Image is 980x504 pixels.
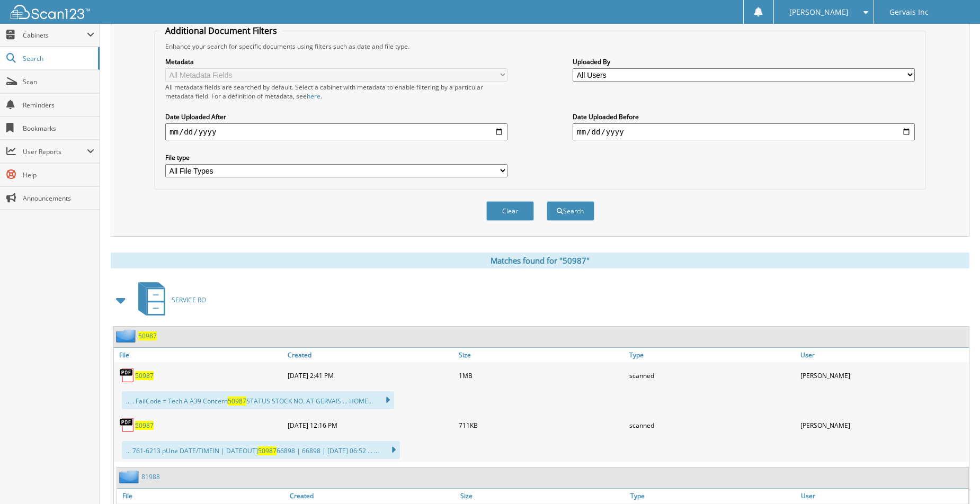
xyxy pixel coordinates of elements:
div: [DATE] 2:41 PM [285,365,456,386]
a: 81988 [141,472,160,481]
span: [PERSON_NAME] [789,9,849,15]
div: Enhance your search for specific documents using filters such as date and file type. [160,42,920,51]
span: Gervais Inc [889,9,929,15]
iframe: Chat Widget [927,453,980,504]
div: Matches found for "50987" [111,253,969,268]
div: [DATE] 12:16 PM [285,415,456,436]
a: SERVICE RO [132,279,206,321]
span: SERVICE RO [172,295,206,304]
span: Help [23,170,94,179]
a: File [117,489,287,503]
label: Date Uploaded Before [573,112,915,121]
div: scanned [627,415,798,436]
span: Bookmarks [23,124,94,133]
div: 711KB [456,415,627,436]
a: 50987 [135,371,154,380]
span: Scan [23,77,94,86]
span: User Reports [23,147,87,156]
img: scan123-logo-white.svg [11,5,90,19]
img: folder2.png [116,329,138,343]
a: User [798,489,968,503]
label: Uploaded By [573,57,915,66]
a: Size [458,489,628,503]
a: here [307,92,320,101]
input: start [165,123,507,140]
a: Type [627,348,798,362]
button: Search [547,201,594,221]
span: Cabinets [23,31,87,40]
div: All metadata fields are searched by default. Select a cabinet with metadata to enable filtering b... [165,83,507,101]
input: end [573,123,915,140]
div: ... 761-6213 pUne DATE/TIMEIN | DATEOUT] 66898 | 66898 | [DATE] 06:52 ... ... [122,441,400,459]
legend: Additional Document Filters [160,25,282,37]
span: Reminders [23,101,94,110]
a: Created [285,348,456,362]
img: folder2.png [119,470,141,483]
a: Type [628,489,798,503]
div: ... . FailCode = Tech A A39 Concern STATUS STOCK NO. AT GERVAIS ... HOME... [122,391,394,409]
span: 50987 [228,397,246,406]
a: File [114,348,285,362]
span: Search [23,54,93,63]
a: Size [456,348,627,362]
label: File type [165,153,507,162]
div: [PERSON_NAME] [798,365,969,386]
img: PDF.png [119,417,135,433]
a: Created [287,489,457,503]
label: Date Uploaded After [165,112,507,121]
label: Metadata [165,57,507,66]
a: User [798,348,969,362]
img: PDF.png [119,367,135,383]
div: scanned [627,365,798,386]
div: 1MB [456,365,627,386]
span: 50987 [258,446,277,455]
div: [PERSON_NAME] [798,415,969,436]
a: 50987 [135,421,154,430]
a: 50987 [138,331,157,340]
span: Announcements [23,194,94,203]
button: Clear [486,201,534,221]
